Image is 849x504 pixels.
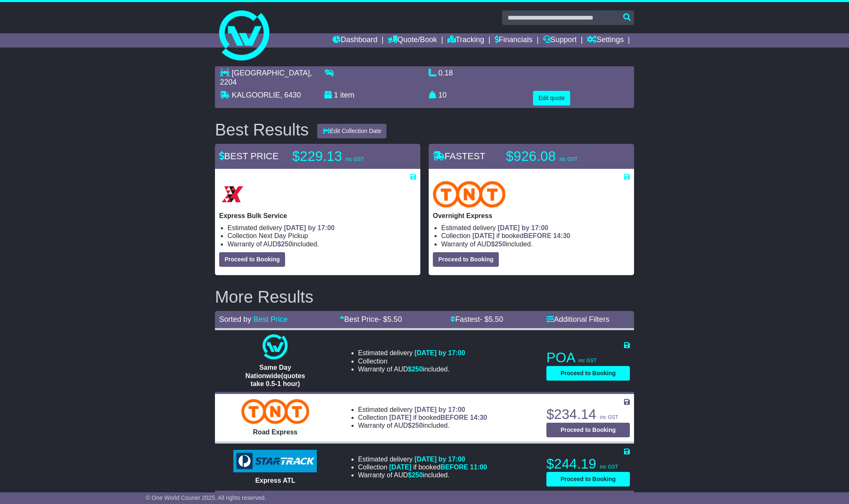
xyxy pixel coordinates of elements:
span: 250 [281,241,292,248]
a: Best Price [253,315,288,323]
button: Edit quote [533,91,570,105]
span: FASTEST [433,151,485,161]
span: BEFORE [440,464,468,471]
span: , 2204 [220,69,312,86]
li: Collection [358,414,487,421]
img: TNT Domestic: Overnight Express [433,181,505,208]
span: [DATE] [389,414,412,421]
button: Proceed to Booking [546,472,630,486]
li: Estimated delivery [358,406,487,414]
span: Same Day Nationwide(quotes take 0.5-1 hour) [245,364,305,387]
a: Settings [587,33,624,48]
span: $ [408,366,423,373]
span: 1 [334,91,338,99]
span: [DATE] by 17:00 [414,456,465,463]
li: Warranty of AUD included. [358,365,465,373]
img: One World Courier: Same Day Nationwide(quotes take 0.5-1 hour) [263,334,288,359]
span: if booked [389,414,487,421]
span: 250 [495,241,506,248]
span: [DATE] [389,464,412,471]
button: Proceed to Booking [433,252,499,267]
li: Warranty of AUD included. [358,421,487,429]
span: $ [408,471,423,479]
span: - $ [379,315,402,323]
p: $926.08 [506,148,610,165]
li: Warranty of AUD included. [358,471,487,479]
span: [DATE] [473,232,495,239]
span: 14:30 [553,232,570,239]
a: Tracking [447,33,484,48]
p: $244.19 [546,456,630,472]
span: [DATE] by 17:00 [414,406,465,413]
img: StarTrack: Express ATL [233,450,317,472]
p: $234.14 [546,406,630,423]
span: [DATE] by 17:00 [498,224,548,231]
img: Border Express: Express Bulk Service [219,181,246,208]
a: Best Price- $5.50 [340,315,402,323]
span: if booked [389,464,487,471]
a: Fastest- $5.50 [450,315,503,323]
li: Collection [441,232,630,240]
li: Collection [358,463,487,471]
span: BEST PRICE [219,151,278,161]
li: Estimated delivery [441,224,630,232]
span: BEFORE [523,232,551,239]
button: Edit Collection Date [317,124,387,138]
span: inc GST [559,156,577,162]
a: Dashboard [333,33,377,48]
span: Express ATL [255,477,295,484]
span: 14:30 [470,414,487,421]
li: Estimated delivery [227,224,416,232]
span: 0.18 [438,69,453,77]
span: item [340,91,354,99]
p: $229.13 [292,148,397,165]
span: $ [408,422,423,429]
p: Express Bulk Service [219,212,416,220]
li: Collection [358,357,465,365]
span: inc GST [346,156,364,162]
span: BEFORE [440,414,468,421]
span: KALGOORLIE [232,91,280,99]
button: Proceed to Booking [219,252,285,267]
span: © One World Courier 2025. All rights reserved. [146,494,266,501]
span: $ [277,241,292,248]
h2: More Results [215,288,634,306]
span: [DATE] by 17:00 [414,349,465,356]
span: inc GST [600,414,618,420]
span: Next Day Pickup [259,232,308,239]
span: 11:00 [470,464,487,471]
span: 250 [412,366,423,373]
li: Estimated delivery [358,349,465,357]
li: Warranty of AUD included. [227,240,416,248]
button: Proceed to Booking [546,366,630,381]
span: [GEOGRAPHIC_DATA] [232,69,310,77]
span: [DATE] by 17:00 [284,224,335,231]
span: , 6430 [280,91,301,99]
span: 10 [438,91,447,99]
p: Overnight Express [433,212,630,220]
p: POA [546,349,630,366]
span: Sorted by [219,315,251,323]
span: inc GST [579,358,596,364]
span: inc GST [600,464,618,470]
li: Warranty of AUD included. [441,240,630,248]
div: Best Results [211,120,313,139]
img: TNT Domestic: Road Express [241,399,309,424]
span: $ [491,241,506,248]
span: 5.50 [387,315,402,323]
li: Collection [227,232,416,240]
span: 250 [412,471,423,479]
a: Additional Filters [546,315,609,323]
a: Quote/Book [388,33,437,48]
li: Estimated delivery [358,455,487,463]
button: Proceed to Booking [546,423,630,437]
span: - $ [480,315,503,323]
a: Support [543,33,577,48]
span: 5.50 [489,315,503,323]
span: if booked [473,232,570,239]
span: 250 [412,422,423,429]
span: Road Express [253,429,298,436]
a: Financials [495,33,533,48]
